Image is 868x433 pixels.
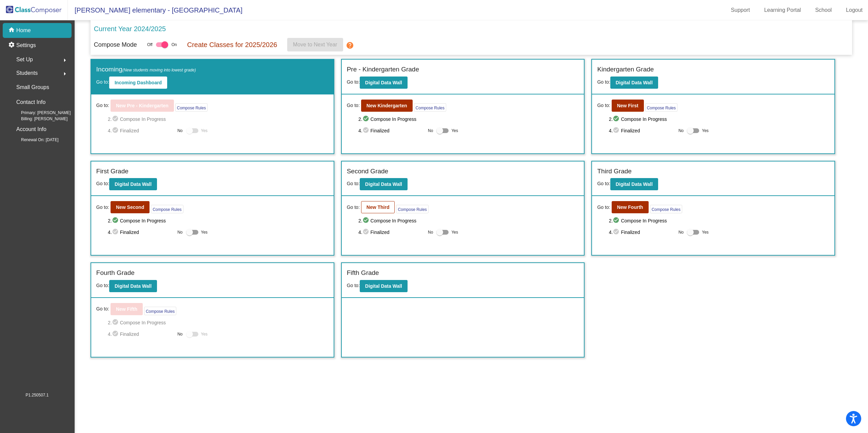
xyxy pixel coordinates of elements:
[112,330,120,338] mat-icon: check_circle
[94,24,166,34] p: Current Year 2024/2025
[108,228,174,236] span: 4. Finalized
[112,228,120,236] mat-icon: check_circle
[617,103,638,108] b: New First
[177,331,182,337] span: No
[347,167,389,176] label: Second Grade
[609,127,675,135] span: 4. Finalized
[147,42,153,48] span: Off
[10,110,71,116] span: Primary: [PERSON_NAME]
[16,125,46,134] p: Account Info
[187,40,277,50] p: Create Classes for 2025/2026
[365,283,402,289] b: Digital Data Wall
[8,41,16,49] mat-icon: settings
[122,68,196,72] span: (New students moving into lowest grade)
[16,55,33,64] span: Set Up
[16,98,45,107] p: Contact Info
[678,229,684,235] span: No
[726,5,755,16] a: Support
[293,42,338,47] span: Move to Next Year
[365,80,402,85] b: Digital Data Wall
[645,103,677,112] button: Compose Rules
[414,103,446,112] button: Compose Rules
[358,127,425,135] span: 4. Finalized
[609,228,675,236] span: 4. Finalized
[112,127,120,135] mat-icon: check_circle
[597,204,610,211] span: Go to:
[175,103,208,112] button: Compose Rules
[346,41,354,49] mat-icon: help
[109,178,157,190] button: Digital Data Wall
[116,204,144,210] b: New Second
[451,228,458,236] span: Yes
[360,178,408,190] button: Digital Data Wall
[94,40,137,49] p: Compose Mode
[610,77,658,89] button: Digital Data Wall
[108,127,174,135] span: 4. Finalized
[360,280,408,292] button: Digital Data Wall
[358,115,579,123] span: 2. Compose In Progress
[610,178,658,190] button: Digital Data Wall
[96,79,109,85] span: Go to:
[678,128,684,134] span: No
[347,65,419,74] label: Pre - Kindergarten Grade
[597,167,631,176] label: Third Grade
[115,283,152,289] b: Digital Data Wall
[61,70,69,78] mat-icon: arrow_right
[428,229,433,235] span: No
[612,201,649,213] button: New Fourth
[597,181,610,186] span: Go to:
[360,77,408,89] button: Digital Data Wall
[613,217,621,225] mat-icon: check_circle
[597,102,610,109] span: Go to:
[115,80,162,85] b: Incoming Dashboard
[358,217,579,225] span: 2. Compose In Progress
[61,56,69,64] mat-icon: arrow_right
[367,103,407,108] b: New Kindergarten
[96,102,109,109] span: Go to:
[367,204,390,210] b: New Third
[96,305,109,312] span: Go to:
[597,65,654,74] label: Kindergarten Grade
[616,181,653,187] b: Digital Data Wall
[347,79,360,85] span: Go to:
[96,167,129,176] label: First Grade
[613,228,621,236] mat-icon: check_circle
[96,283,109,288] span: Go to:
[613,115,621,123] mat-icon: check_circle
[810,5,837,16] a: School
[96,204,109,211] span: Go to:
[759,5,807,16] a: Learning Portal
[650,205,682,213] button: Compose Rules
[347,204,360,211] span: Go to:
[451,127,458,135] span: Yes
[108,115,329,123] span: 2. Compose In Progress
[428,128,433,134] span: No
[365,181,402,187] b: Digital Data Wall
[116,306,137,312] b: New Fifth
[16,83,49,92] p: Small Groups
[287,38,343,51] button: Move to Next Year
[111,201,150,213] button: New Second
[108,319,329,327] span: 2. Compose In Progress
[108,217,329,225] span: 2. Compose In Progress
[612,100,644,112] button: New First
[8,26,16,35] mat-icon: home
[108,330,174,338] span: 4. Finalized
[151,205,183,213] button: Compose Rules
[396,205,428,213] button: Compose Rules
[16,68,38,78] span: Students
[358,228,425,236] span: 4. Finalized
[347,268,379,278] label: Fifth Grade
[16,41,36,49] p: Settings
[10,116,67,122] span: Billing: [PERSON_NAME]
[617,204,643,210] b: New Fourth
[841,5,868,16] a: Logout
[96,181,109,186] span: Go to:
[616,80,653,85] b: Digital Data Wall
[609,217,830,225] span: 2. Compose In Progress
[109,280,157,292] button: Digital Data Wall
[362,115,371,123] mat-icon: check_circle
[609,115,830,123] span: 2. Compose In Progress
[115,181,152,187] b: Digital Data Wall
[362,127,371,135] mat-icon: check_circle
